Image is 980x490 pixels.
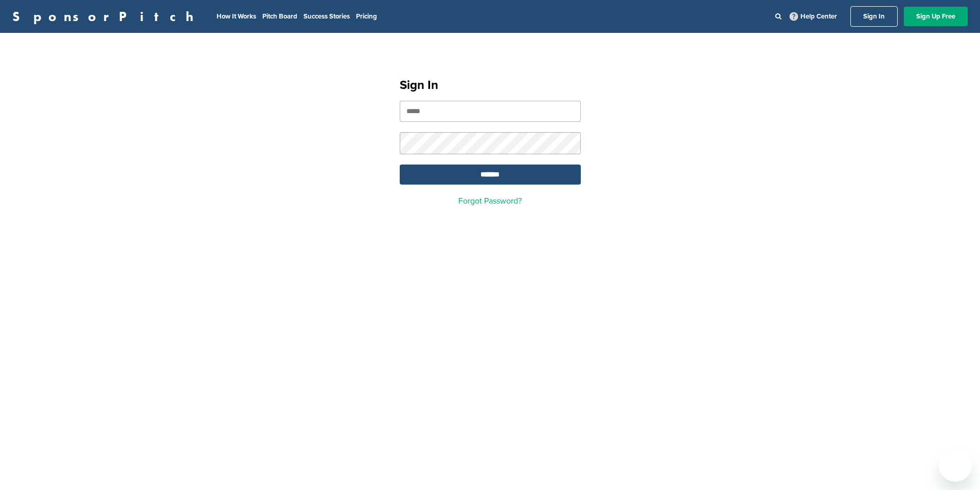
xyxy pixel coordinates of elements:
[304,12,350,21] a: Success Stories
[12,10,200,23] a: SponsorPitch
[904,7,968,26] a: Sign Up Free
[939,449,972,482] iframe: Button to launch messaging window
[217,12,256,21] a: How It Works
[262,12,297,21] a: Pitch Board
[788,10,839,23] a: Help Center
[850,6,898,27] a: Sign In
[400,76,581,95] h1: Sign In
[458,196,522,206] a: Forgot Password?
[356,12,377,21] a: Pricing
